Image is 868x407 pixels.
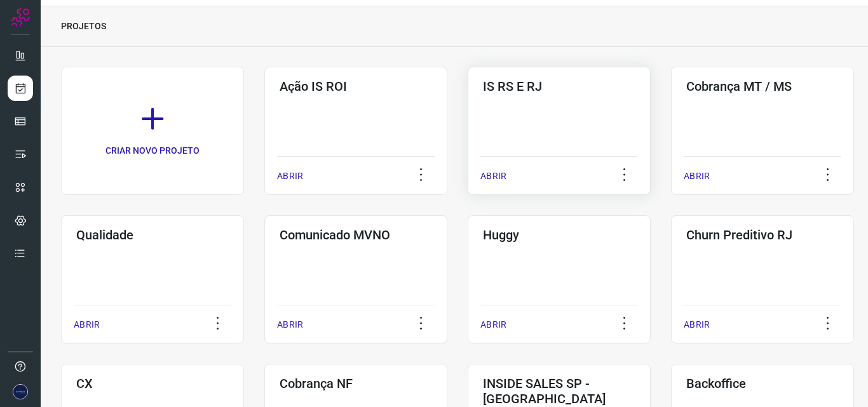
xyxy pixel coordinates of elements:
[483,79,635,94] h3: IS RS E RJ
[686,376,839,391] h3: Backoffice
[105,144,200,157] p: CRIAR NOVO PROJETO
[686,79,839,94] h3: Cobrança MT / MS
[13,384,28,399] img: ec3b18c95a01f9524ecc1107e33c14f6.png
[280,227,432,243] h3: Comunicado MVNO
[684,170,710,183] p: ABRIR
[74,318,100,331] p: ABRIR
[480,170,506,183] p: ABRIR
[11,8,30,27] img: Logo
[483,227,635,243] h3: Huggy
[76,376,229,391] h3: CX
[480,318,506,331] p: ABRIR
[61,20,106,33] p: PROJETOS
[280,79,432,94] h3: Ação IS ROI
[280,376,432,391] h3: Cobrança NF
[277,170,303,183] p: ABRIR
[684,318,710,331] p: ABRIR
[76,227,229,243] h3: Qualidade
[277,318,303,331] p: ABRIR
[483,376,635,406] h3: INSIDE SALES SP - [GEOGRAPHIC_DATA]
[686,227,839,243] h3: Churn Preditivo RJ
